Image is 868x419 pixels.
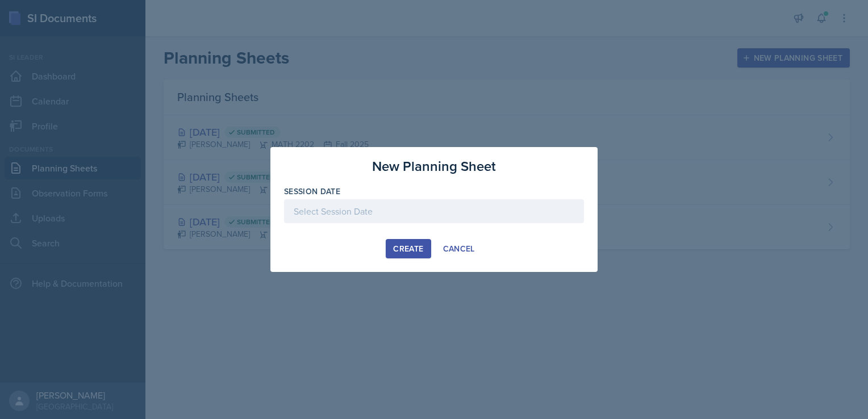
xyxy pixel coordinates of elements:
[436,239,482,258] button: Cancel
[443,244,475,253] div: Cancel
[284,186,340,197] label: Session Date
[372,156,496,177] h3: New Planning Sheet
[386,239,431,258] button: Create
[393,244,423,253] div: Create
